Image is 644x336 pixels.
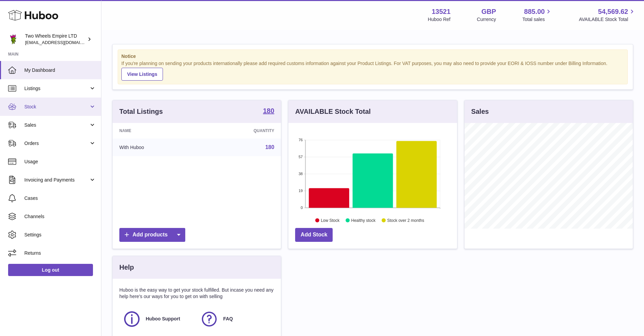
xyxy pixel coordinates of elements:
text: 76 [299,138,303,142]
span: Invoicing and Payments [24,177,89,183]
span: Usage [24,159,96,165]
a: Add products [119,228,185,242]
th: Quantity [201,123,281,139]
span: 54,569.62 [598,7,628,16]
span: FAQ [223,316,233,322]
p: Huboo is the easy way to get your stock fulfilled. But incase you need any help here's our ways f... [119,287,274,300]
div: Huboo Ref [428,16,451,23]
a: 885.00 Total sales [522,7,552,23]
text: Low Stock [321,218,340,223]
h3: Sales [471,107,489,116]
div: If you're planning on sending your products internationally please add required customs informati... [121,60,624,81]
text: 38 [299,172,303,176]
strong: GBP [481,7,496,16]
span: Total sales [522,16,552,23]
a: Add Stock [295,228,333,242]
td: With Huboo [113,139,201,156]
h3: AVAILABLE Stock Total [295,107,371,116]
strong: Notice [121,53,624,60]
span: My Dashboard [24,67,96,73]
text: 57 [299,155,303,159]
a: FAQ [200,310,271,328]
span: Channels [24,213,96,220]
a: Huboo Support [123,310,193,328]
span: Stock [24,104,89,110]
a: 54,569.62 AVAILABLE Stock Total [579,7,636,23]
text: Healthy stock [351,218,376,223]
h3: Help [119,263,134,272]
a: View Listings [121,68,163,81]
span: Sales [24,122,89,128]
span: Returns [24,250,96,256]
a: Log out [8,264,93,276]
span: Orders [24,140,89,147]
h3: Total Listings [119,107,163,116]
span: AVAILABLE Stock Total [579,16,636,23]
div: Currency [477,16,496,23]
span: Listings [24,85,89,92]
strong: 13521 [432,7,451,16]
a: 180 [265,144,275,150]
span: Huboo Support [146,316,180,322]
text: 0 [301,206,303,210]
text: 19 [299,189,303,193]
text: Stock over 2 months [387,218,424,223]
img: justas@twowheelsempire.com [8,34,18,44]
div: Two Wheels Empire LTD [25,33,86,46]
span: [EMAIL_ADDRESS][DOMAIN_NAME] [25,40,99,45]
span: 885.00 [524,7,545,16]
span: Settings [24,232,96,238]
strong: 180 [263,107,274,114]
a: 180 [263,107,274,115]
span: Cases [24,195,96,202]
th: Name [113,123,201,139]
